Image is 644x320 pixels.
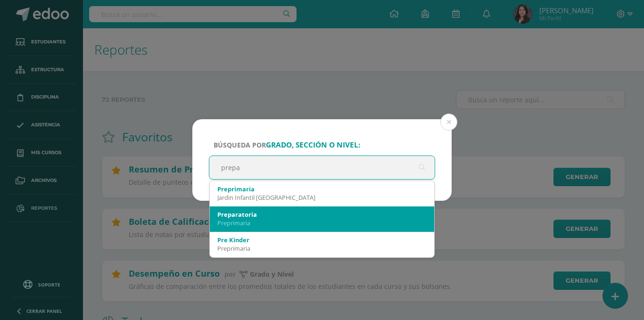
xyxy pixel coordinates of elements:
div: Preparatoria [217,210,427,219]
div: Jardin Infantil [GEOGRAPHIC_DATA] [217,193,427,202]
strong: grado, sección o nivel: [266,140,360,150]
button: Close (Esc) [440,114,457,131]
span: Búsqueda por [214,140,360,149]
div: Preprimaria [217,185,427,193]
div: Pre Kinder [217,236,427,244]
div: Preprimaria [217,219,427,227]
input: ej. Primero primaria, etc. [209,156,435,179]
div: Preprimaria [217,244,427,253]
